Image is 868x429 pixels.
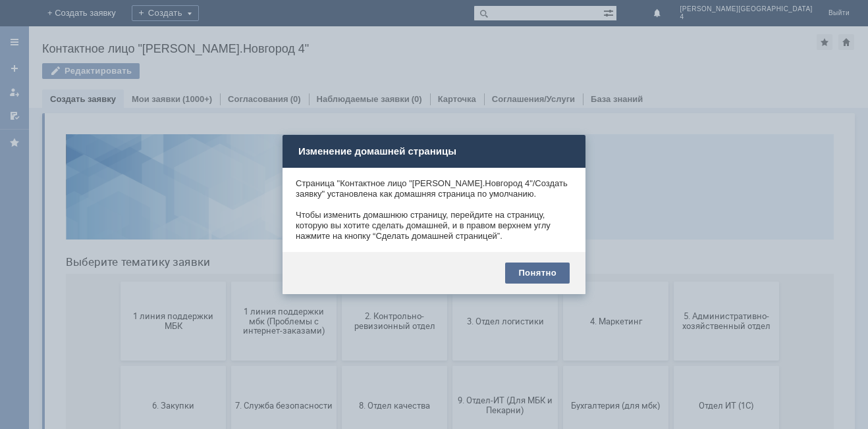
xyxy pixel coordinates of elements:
[263,32,526,45] label: Воспользуйтесь поиском
[286,242,392,321] button: 8. Отдел качества
[296,178,572,241] div: Страница "Контактное лицо "[PERSON_NAME].Новгород 4"/Создать заявку" установлена как домашняя стр...
[290,188,388,207] span: 2. Контрольно-ревизионный отдел
[286,158,392,237] button: 2. Контрольно-ревизионный отдел
[180,361,277,370] span: Отдел-ИТ (Офис)
[263,59,526,83] input: Например, почта или справка
[65,242,171,321] button: 6. Закупки
[290,276,388,286] span: 8. Отдел качества
[622,276,720,286] span: Отдел ИТ (1С)
[622,188,720,207] span: 5. Административно-хозяйственный отдел
[618,326,724,405] button: [PERSON_NAME]. Услуги ИТ для МБК (оформляет L1)
[618,242,724,321] button: Отдел ИТ (1С)
[69,276,167,286] span: 6. Закупки
[176,326,281,405] button: Отдел-ИТ (Офис)
[508,326,613,405] button: Это соглашение не активно!
[397,326,502,405] button: Франчайзинг
[512,192,609,202] span: 4. Маркетинг
[290,361,388,370] span: Финансовый отдел
[65,326,171,405] button: Отдел-ИТ (Битрикс24 и CRM)
[397,158,502,237] button: 3. Отдел логистики
[180,182,277,212] span: 1 линия поддержки мбк (Проблемы с интернет-заказами)
[69,188,167,207] span: 1 линия поддержки МБК
[512,356,609,376] span: Это соглашение не активно!
[176,242,281,321] button: 7. Служба безопасности
[180,276,277,286] span: 7. Служба безопасности
[65,158,171,237] button: 1 линия поддержки МБК
[618,158,724,237] button: 5. Административно-хозяйственный отдел
[69,356,167,376] span: Отдел-ИТ (Битрикс24 и CRM)
[283,135,585,168] div: Изменение домашней страницы
[176,158,281,237] button: 1 линия поддержки мбк (Проблемы с интернет-заказами)
[401,192,499,202] span: 3. Отдел логистики
[401,361,499,370] span: Франчайзинг
[508,242,613,321] button: Бухгалтерия (для мбк)
[622,351,720,380] span: [PERSON_NAME]. Услуги ИТ для МБК (оформляет L1)
[512,276,609,286] span: Бухгалтерия (для мбк)
[397,242,502,321] button: 9. Отдел-ИТ (Для МБК и Пекарни)
[11,132,778,145] header: Выберите тематику заявки
[401,272,499,291] span: 9. Отдел-ИТ (Для МБК и Пекарни)
[286,326,392,405] button: Финансовый отдел
[508,158,613,237] button: 4. Маркетинг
